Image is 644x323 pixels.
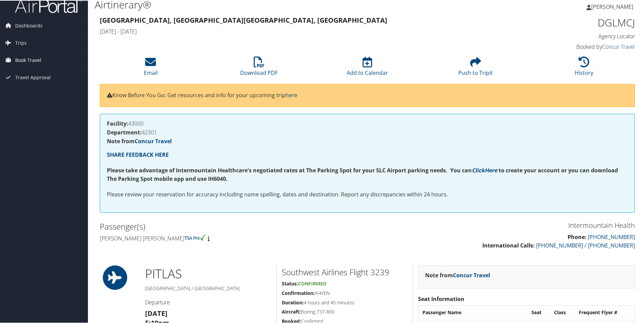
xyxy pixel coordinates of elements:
[100,27,499,35] h4: [DATE] - [DATE]
[107,128,142,135] strong: Department:
[282,289,408,296] h5: AI4YEN
[145,284,271,291] h5: [GEOGRAPHIC_DATA] / [GEOGRAPHIC_DATA]
[551,306,575,318] th: Class
[298,280,326,286] span: Confirmed
[602,42,635,50] a: Concur Travel
[485,166,497,173] a: Here
[107,150,169,158] a: SHARE FEEDBACK HERE
[282,266,408,277] h2: Southwest Airlines Flight 3239
[100,220,362,232] h2: Passenger(s)
[15,17,43,34] span: Dashboards
[107,120,628,126] h4: 43000
[591,2,633,10] span: [PERSON_NAME]
[509,15,635,29] h1: DGLMCJ
[100,234,362,241] h4: [PERSON_NAME] [PERSON_NAME]
[453,271,490,278] a: Concur Travel
[372,220,635,230] h3: Intermountain Health
[425,271,490,278] strong: Note from
[347,60,388,76] a: Add to Calendar
[107,119,128,127] strong: Facility:
[240,60,278,76] a: Download PDF
[282,299,304,305] strong: Duration:
[135,137,172,144] a: Concur Travel
[107,166,472,173] strong: Please take advantage of Intermountain Healthcare's negotiated rates at The Parking Spot for your...
[107,129,628,134] h4: 42301
[144,60,158,76] a: Email
[100,15,387,24] strong: [GEOGRAPHIC_DATA], [GEOGRAPHIC_DATA] [GEOGRAPHIC_DATA], [GEOGRAPHIC_DATA]
[107,137,172,144] strong: Note from
[575,306,634,318] th: Frequent Flyer #
[458,60,493,76] a: Push to Tripit
[184,234,206,240] img: tsa-precheck.png
[145,298,271,305] h4: Departure
[509,32,635,39] h4: Agency Locator
[419,306,527,318] th: Passenger Name
[472,166,485,173] a: Click
[509,42,635,50] h4: Booked by
[107,90,628,99] p: Know Before You Go: Get resources and info for your upcoming trip
[15,68,51,85] span: Travel Approval
[575,60,593,76] a: History
[282,289,315,296] strong: Confirmation:
[418,295,464,302] strong: Seat Information
[15,51,41,68] span: Book Travel
[107,190,628,198] p: Please review your reservation for accuracy including name spelling, dates and destination. Repor...
[282,299,408,305] h5: 4 hours and 45 minutes
[15,34,27,51] span: Trips
[285,91,297,98] a: here
[145,308,167,317] strong: [DATE]
[528,306,550,318] th: Seat
[568,233,586,240] strong: Phone:
[482,241,535,249] strong: International Calls:
[282,280,298,286] strong: Status:
[282,308,408,315] h5: Boeing 737-800
[536,241,635,249] a: [PHONE_NUMBER] / [PHONE_NUMBER]
[588,233,635,240] a: [PHONE_NUMBER]
[282,308,301,314] strong: Aircraft:
[145,265,271,282] h1: PIT LAS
